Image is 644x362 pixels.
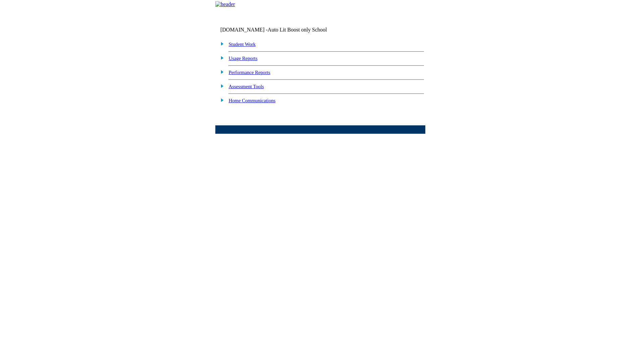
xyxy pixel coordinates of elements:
[217,83,224,89] img: plus.gif
[217,69,224,75] img: plus.gif
[217,55,224,61] img: plus.gif
[220,27,344,33] td: [DOMAIN_NAME] -
[229,42,256,47] a: Student Work
[217,41,224,47] img: plus.gif
[229,98,276,103] a: Home Communications
[229,84,264,89] a: Assessment Tools
[215,1,235,7] img: header
[268,27,327,33] nobr: Auto Lit Boost only School
[229,70,270,75] a: Performance Reports
[229,56,258,61] a: Usage Reports
[217,97,224,103] img: plus.gif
